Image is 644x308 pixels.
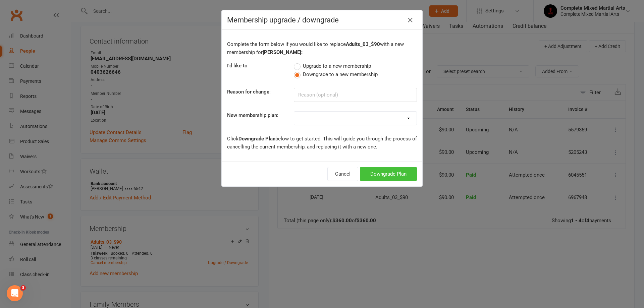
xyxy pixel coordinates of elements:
p: Click below to get started. This will guide you through the process of cancelling the current mem... [227,135,417,151]
span: 3 [20,285,26,291]
button: Downgrade Plan [360,167,417,181]
span: Upgrade to a new membership [303,62,371,69]
b: Adults_03_$90 [346,41,380,47]
p: Complete the form below if you would like to replace with a new membership for [227,40,417,56]
button: Close [405,15,416,25]
label: I'd like to [227,62,248,70]
b: Downgrade Plan [238,136,275,142]
h4: Membership upgrade / downgrade [227,16,417,24]
input: Reason (optional) [294,88,417,102]
button: Cancel [327,167,358,181]
span: Downgrade to a new membership [303,70,378,77]
iframe: Intercom live chat [7,285,23,301]
b: [PERSON_NAME]: [263,49,303,55]
label: Reason for change: [227,88,271,96]
label: New membership plan: [227,111,278,119]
